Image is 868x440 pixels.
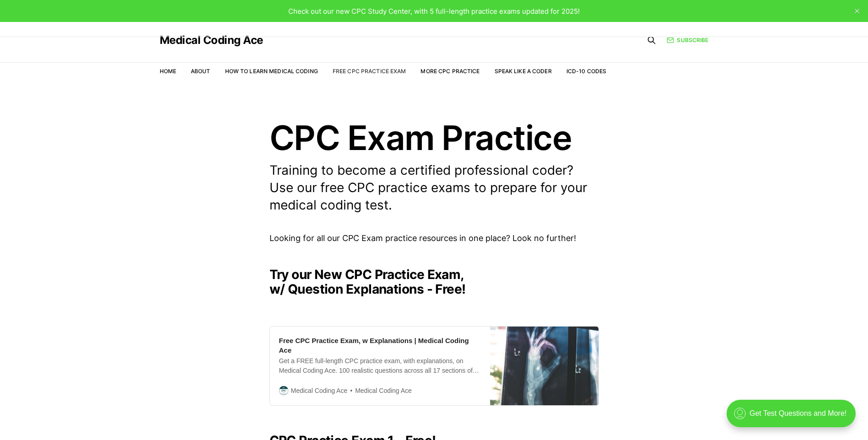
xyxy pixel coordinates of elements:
[160,68,176,75] a: Home
[225,68,318,75] a: How to Learn Medical Coding
[270,162,599,214] p: Training to become a certified professional coder? Use our free CPC practice exams to prepare for...
[333,68,406,75] a: Free CPC Practice Exam
[566,68,606,75] a: ICD-10 Codes
[160,35,263,46] a: Medical Coding Ace
[719,395,868,440] iframe: portal-trigger
[850,4,864,18] button: close
[270,121,599,155] h1: CPC Exam Practice
[270,326,599,406] a: Free CPC Practice Exam, w Explanations | Medical Coding AceGet a FREE full-length CPC practice ex...
[279,356,481,376] div: Get a FREE full-length CPC practice exam, with explanations, on Medical Coding Ace. 100 realistic...
[667,36,708,44] a: Subscribe
[191,68,210,75] a: About
[291,386,348,396] span: Medical Coding Ace
[288,7,580,16] span: Check out our new CPC Study Center, with 5 full-length practice exams updated for 2025!
[421,68,480,75] a: More CPC Practice
[279,336,481,355] div: Free CPC Practice Exam, w Explanations | Medical Coding Ace
[270,267,599,296] h2: Try our New CPC Practice Exam, w/ Question Explanations - Free!
[495,68,552,75] a: Speak Like a Coder
[347,386,412,396] span: Medical Coding Ace
[270,232,599,245] p: Looking for all our CPC Exam practice resources in one place? Look no further!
